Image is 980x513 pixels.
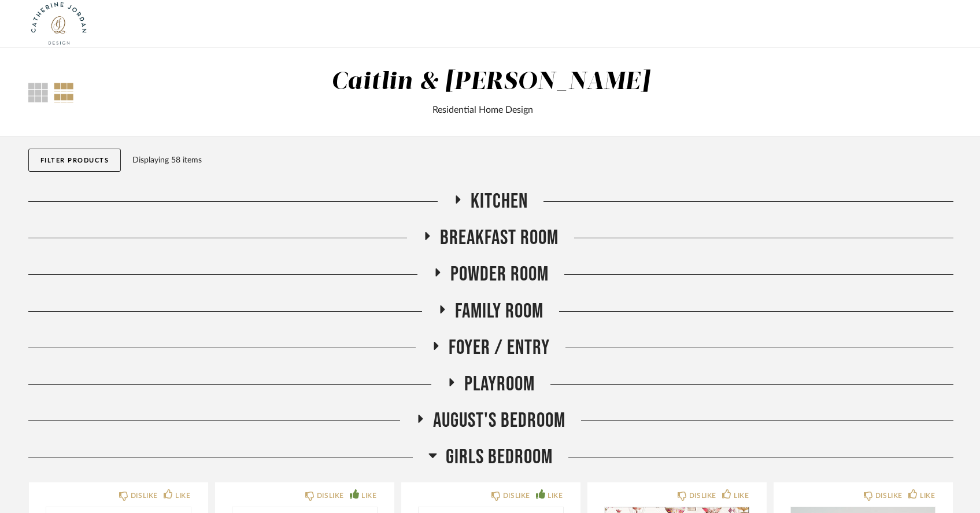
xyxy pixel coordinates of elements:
div: DISLIKE [317,490,344,501]
span: Kitchen [471,189,528,214]
div: LIKE [920,490,935,501]
div: LIKE [361,490,376,501]
div: Caitlin & [PERSON_NAME] [331,70,650,94]
div: DISLIKE [503,490,530,501]
div: Displaying 58 items [132,154,948,167]
div: LIKE [175,490,190,501]
button: Filter Products [28,149,121,172]
div: DISLIKE [131,490,158,501]
span: Breakfast Room [440,226,559,250]
span: Foyer / Entry [449,335,550,360]
span: August's Bedroom [433,408,565,433]
div: Residential Home Design [185,103,780,117]
span: Powder Room [450,262,549,287]
div: DISLIKE [875,490,903,501]
div: LIKE [548,490,563,501]
div: DISLIKE [689,490,716,501]
span: Family Room [455,299,543,324]
div: LIKE [734,490,749,501]
img: 8d31d0e7-0be2-43a3-8646-acee7e292d11.png [28,1,90,47]
span: Playroom [464,372,535,397]
span: Girls Bedroom [446,445,553,470]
